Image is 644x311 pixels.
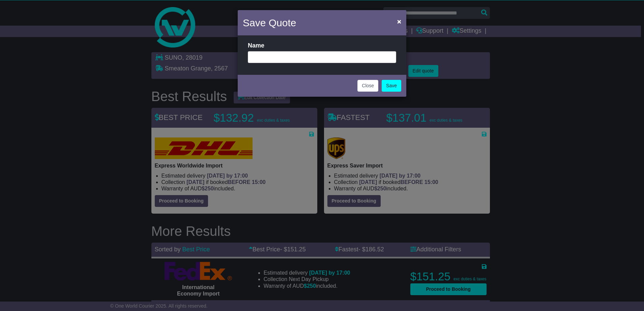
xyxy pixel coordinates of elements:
[397,18,401,25] span: ×
[382,80,401,92] a: Save
[243,15,296,30] h4: Save Quote
[248,42,264,50] label: Name
[357,80,378,92] button: Close
[394,14,405,28] button: Close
